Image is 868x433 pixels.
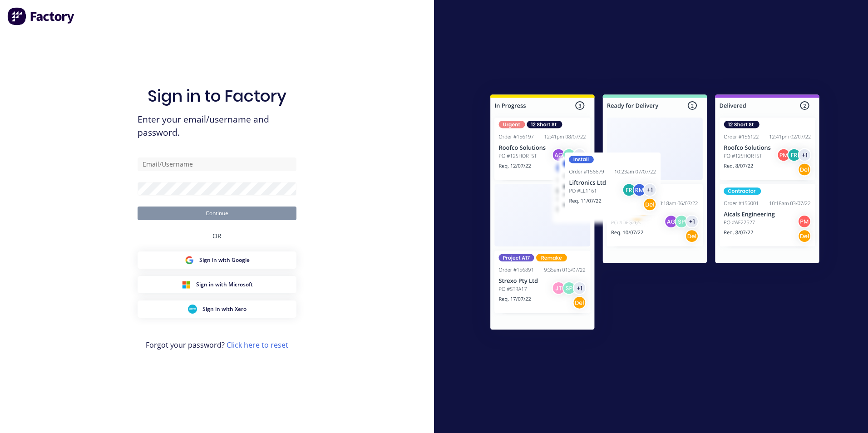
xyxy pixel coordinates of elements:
a: Click here to reset [227,340,288,350]
span: Sign in with Google [199,256,250,264]
span: Sign in with Microsoft [196,280,253,289]
img: Google Sign in [185,256,194,265]
img: Xero Sign in [188,305,197,314]
span: Sign in with Xero [202,305,247,313]
h1: Sign in to Factory [148,86,286,106]
button: Google Sign inSign in with Google [138,251,296,269]
input: Email/Username [138,157,296,171]
img: Factory [7,7,75,25]
span: Forgot your password? [146,340,288,350]
img: Microsoft Sign in [182,280,191,289]
span: Enter your email/username and password. [138,113,296,139]
button: Xero Sign inSign in with Xero [138,300,296,318]
img: Sign in [470,76,839,351]
button: Microsoft Sign inSign in with Microsoft [138,276,296,293]
button: Continue [138,207,296,220]
div: OR [212,220,222,251]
